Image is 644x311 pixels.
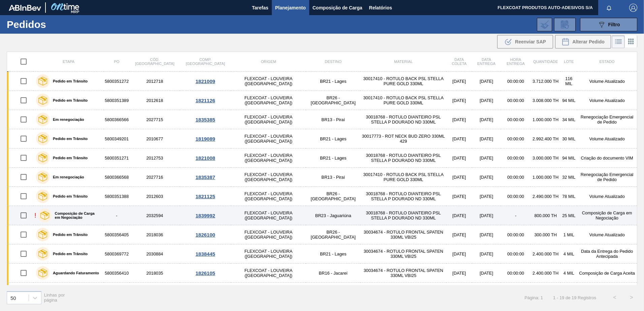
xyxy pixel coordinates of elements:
[360,206,446,225] td: 30018768 - ROTULO DIANTEIRO PSL STELLA P DOURADO ND 330ML
[50,252,88,256] label: Pedido em Trânsito
[306,110,360,129] td: BR13 - Piraí
[623,289,640,306] button: >
[497,35,553,48] div: Reenviar SAP
[360,283,446,302] td: 30018768 - ROTULO DIANTEIRO PSL STELLA P DOURADO ND 330ML
[629,4,637,12] img: Logout
[7,225,637,244] a: Pedido em Trânsito58003564052018036FLEXCOAT - LOUVEIRA ([GEOGRAPHIC_DATA])BR26 - [GEOGRAPHIC_DATA...
[580,18,637,31] button: Filtro
[472,168,501,187] td: [DATE]
[104,225,130,244] td: 5800356405
[560,110,577,129] td: 34 MIL
[560,91,577,110] td: 94 MIL
[231,283,306,302] td: FLEXCOAT - LOUVEIRA ([GEOGRAPHIC_DATA])
[181,98,230,103] div: 1821126
[472,187,501,206] td: [DATE]
[306,264,360,283] td: BR16 - Jacareí
[130,187,180,206] td: 2012603
[446,129,472,148] td: [DATE]
[446,264,472,283] td: [DATE]
[501,129,530,148] td: 00:00:00
[530,283,560,302] td: 3.000.000 TH
[501,264,530,283] td: 00:00:00
[394,60,413,64] span: Material
[186,58,225,66] span: Comp. [GEOGRAPHIC_DATA]
[231,225,306,244] td: FLEXCOAT - LOUVEIRA ([GEOGRAPHIC_DATA])
[104,168,130,187] td: 5800366568
[446,110,472,129] td: [DATE]
[360,110,446,129] td: 30018768 - ROTULO DIANTEIRO PSL STELLA P DOURADO ND 330ML
[7,187,637,206] a: Pedido em Trânsito58003513882012603FLEXCOAT - LOUVEIRA ([GEOGRAPHIC_DATA])BR26 - [GEOGRAPHIC_DATA...
[612,35,625,48] div: Visão em Lista
[577,129,637,148] td: Volume Atualizado
[231,168,306,187] td: FLEXCOAT - LOUVEIRA ([GEOGRAPHIC_DATA])
[306,283,360,302] td: BR26 - [GEOGRAPHIC_DATA]
[50,117,84,122] label: Em renegociação
[446,283,472,302] td: [DATE]
[231,187,306,206] td: FLEXCOAT - LOUVEIRA ([GEOGRAPHIC_DATA])
[472,148,501,168] td: [DATE]
[606,289,623,306] button: <
[130,244,180,264] td: 2030884
[577,168,637,187] td: Renegociação Emergencial de Pedido
[446,225,472,244] td: [DATE]
[7,91,637,110] a: Pedido em Trânsito58003513892012618FLEXCOAT - LOUVEIRA ([GEOGRAPHIC_DATA])BR26 - [GEOGRAPHIC_DATA...
[560,148,577,168] td: 94 MIL
[50,137,88,141] label: Pedido em Trânsito
[600,60,615,64] span: Estado
[306,187,360,206] td: BR26 - [GEOGRAPHIC_DATA]
[472,283,501,302] td: [DATE]
[515,39,546,44] span: Reenviar SAP
[501,72,530,91] td: 00:00:00
[501,110,530,129] td: 00:00:00
[50,271,99,275] label: Aguardando Faturamento
[7,21,107,28] h1: Pedidos
[560,168,577,187] td: 32 MIL
[472,91,501,110] td: [DATE]
[446,206,472,225] td: [DATE]
[452,58,466,66] span: Data coleta
[530,225,560,244] td: 300.000 TH
[181,136,230,142] div: 1819089
[44,292,65,303] span: Linhas por página
[181,194,230,199] div: 1821125
[306,72,360,91] td: BR21 - Lages
[564,60,574,64] span: Lote
[275,4,306,12] span: Planejamento
[7,72,637,91] a: Pedido em Trânsito58003512722012718FLEXCOAT - LOUVEIRA ([GEOGRAPHIC_DATA])BR21 - Lages30017410 - ...
[50,98,88,102] label: Pedido em Trânsito
[472,225,501,244] td: [DATE]
[530,264,560,283] td: 2.400.000 TH
[50,156,88,160] label: Pedido em Trânsito
[114,60,119,64] span: PO
[530,206,560,225] td: 800.000 TH
[472,206,501,225] td: [DATE]
[446,148,472,168] td: [DATE]
[501,206,530,225] td: -
[130,264,180,283] td: 2018035
[104,91,130,110] td: 5800351389
[577,148,637,168] td: Criação do documento VIM
[34,212,36,219] div: !
[130,225,180,244] td: 2018036
[555,35,611,48] div: Alterar Pedido
[360,244,446,264] td: 30034674 - ROTULO FRONTAL SPATEN 330ML VBI25
[530,91,560,110] td: 3.008.000 TH
[50,79,88,83] label: Pedido em Trânsito
[530,129,560,148] td: 2.992.400 TH
[7,148,637,168] a: Pedido em Trânsito58003512712012753FLEXCOAT - LOUVEIRA ([GEOGRAPHIC_DATA])BR21 - Lages30018768 - ...
[130,148,180,168] td: 2012753
[446,168,472,187] td: [DATE]
[360,72,446,91] td: 30017410 - ROTULO BACK PSL STELLA PURE GOLD 330ML
[306,129,360,148] td: BR21 - Lages
[553,295,596,300] span: 1 - 19 de 19 Registros
[369,4,392,12] span: Relatórios
[231,72,306,91] td: FLEXCOAT - LOUVEIRA ([GEOGRAPHIC_DATA])
[231,206,306,225] td: FLEXCOAT - LOUVEIRA ([GEOGRAPHIC_DATA])
[104,129,130,148] td: 5800349201
[130,91,180,110] td: 2012618
[530,148,560,168] td: 3.000.000 TH
[577,244,637,264] td: Data da Entrega do Pedido Antecipada
[472,72,501,91] td: [DATE]
[50,194,88,198] label: Pedido em Trânsito
[104,187,130,206] td: 5800351388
